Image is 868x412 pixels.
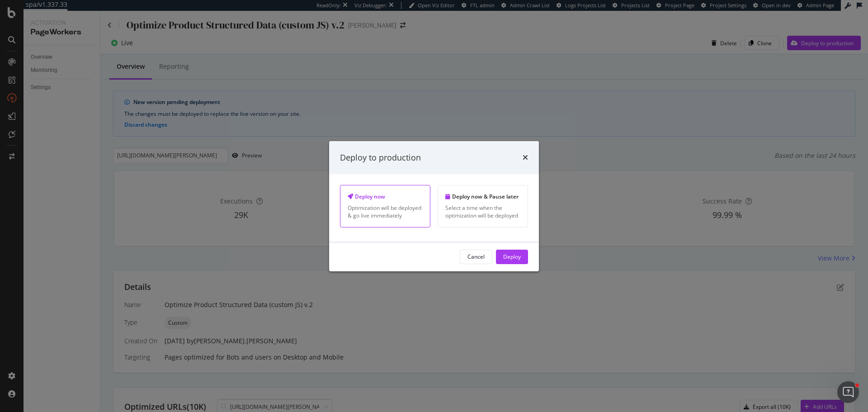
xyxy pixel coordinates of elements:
[340,152,421,163] div: Deploy to production
[445,204,520,219] div: Select a time when the optimization will be deployed
[467,253,485,260] div: Cancel
[496,250,528,264] button: Deploy
[348,204,423,219] div: Optimization will be deployed & go live immediately
[445,193,520,200] div: Deploy now & Pause later
[837,381,859,403] iframe: Intercom live chat
[348,193,423,200] div: Deploy now
[460,250,492,264] button: Cancel
[329,141,539,271] div: modal
[523,152,528,163] div: times
[503,253,521,260] div: Deploy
